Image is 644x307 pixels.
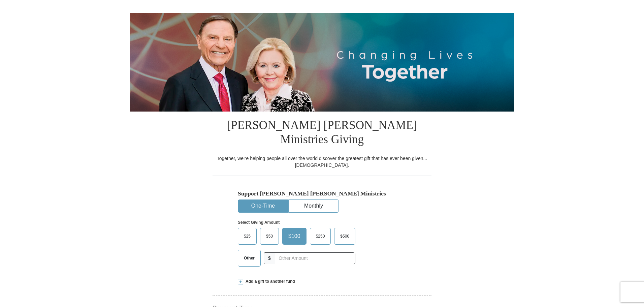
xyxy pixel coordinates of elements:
[240,253,258,263] span: Other
[313,231,328,241] span: $250
[289,200,339,212] button: Monthly
[238,200,288,212] button: One-Time
[243,279,295,284] span: Add a gift to another fund
[263,231,276,241] span: $50
[213,155,431,168] div: Together, we're helping people all over the world discover the greatest gift that has ever been g...
[238,190,406,197] h5: Support [PERSON_NAME] [PERSON_NAME] Ministries
[240,231,254,241] span: $25
[213,112,431,155] h1: [PERSON_NAME] [PERSON_NAME] Ministries Giving
[285,231,304,241] span: $100
[275,252,355,264] input: Other Amount
[264,252,275,264] span: $
[337,231,353,241] span: $500
[238,220,280,225] strong: Select Giving Amount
